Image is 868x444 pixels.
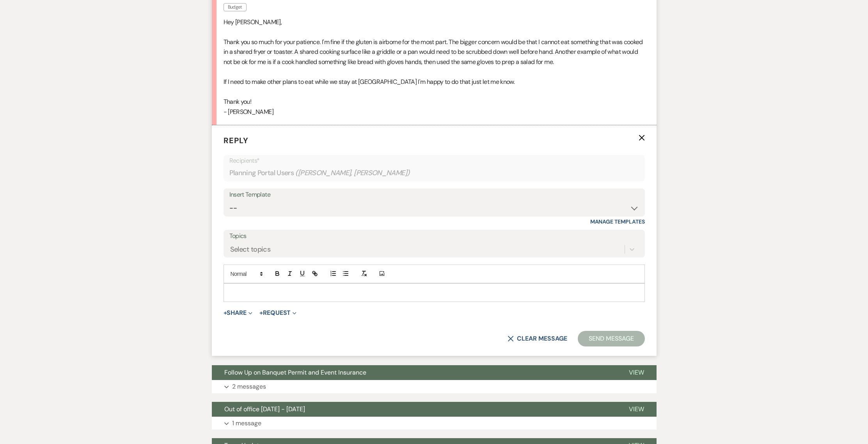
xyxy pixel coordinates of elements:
button: Out of office [DATE] - [DATE] [212,402,616,417]
button: Send Message [578,331,644,346]
div: Select topics [230,244,271,254]
div: Insert Template [229,189,639,201]
button: Follow Up on Banquet Permit and Event Insurance [212,365,616,380]
span: View [629,368,644,377]
p: - [PERSON_NAME] [224,107,645,117]
button: View [616,365,657,380]
p: Thank you! [224,97,645,107]
button: 2 messages [212,380,657,393]
span: Out of office [DATE] - [DATE] [224,405,305,413]
span: + [224,310,227,316]
div: Planning Portal Users [229,165,639,181]
a: Manage Templates [590,218,645,225]
button: 1 message [212,417,657,430]
p: Recipients* [229,156,639,166]
span: Reply [224,135,249,146]
span: Follow Up on Banquet Permit and Event Insurance [224,368,366,377]
p: 1 message [232,418,261,428]
span: View [629,405,644,413]
span: ( [PERSON_NAME], [PERSON_NAME] ) [295,168,410,178]
p: Thank you so much for your patience. I'm fine if the gluten is airborne for the most part. The bi... [224,37,645,67]
button: View [616,402,657,417]
span: + [259,310,263,316]
button: Share [224,310,253,316]
button: Clear message [508,336,567,342]
button: Request [259,310,296,316]
label: Topics [229,231,639,242]
p: If I need to make other plans to eat while we stay at [GEOGRAPHIC_DATA] I'm happy to do that just... [224,77,645,87]
span: Budget [224,3,247,11]
p: Hey [PERSON_NAME], [224,17,645,27]
p: 2 messages [232,382,266,392]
